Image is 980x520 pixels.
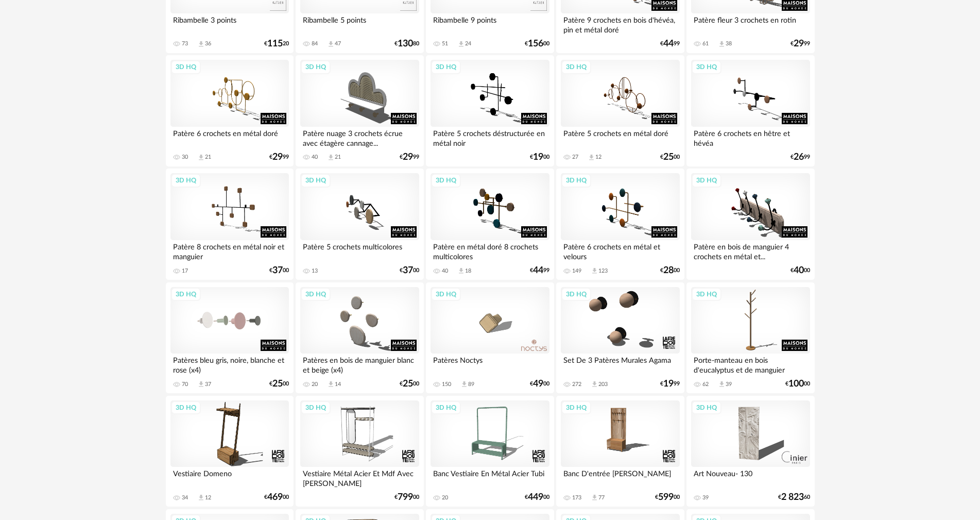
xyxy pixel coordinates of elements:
[264,494,289,501] div: € 00
[561,60,591,74] div: 3D HQ
[400,267,419,274] div: € 00
[205,494,211,501] div: 12
[572,154,578,161] div: 27
[691,127,810,147] div: Patère 6 crochets en hêtre et hévéa
[660,380,680,388] div: € 99
[561,174,591,187] div: 3D HQ
[335,40,341,47] div: 47
[525,40,549,47] div: € 00
[663,267,674,274] span: 28
[660,267,680,274] div: € 00
[301,401,331,414] div: 3D HQ
[561,240,679,261] div: Patère 6 crochets en métal et velours
[530,267,549,274] div: € 99
[442,494,448,501] div: 20
[312,381,318,388] div: 20
[533,267,543,274] span: 44
[525,494,549,501] div: € 00
[598,267,608,275] div: 123
[686,55,814,166] a: 3D HQ Patère 6 crochets en hêtre et hévéa €2699
[457,267,465,275] span: Download icon
[561,401,591,414] div: 3D HQ
[431,467,549,488] div: Banc Vestiaire En Métal Acier Tubi
[442,40,448,47] div: 51
[264,40,289,47] div: € 20
[300,467,419,488] div: Vestiaire Métal Acier Et Mdf Avec [PERSON_NAME]
[197,154,205,161] span: Download icon
[398,494,413,501] span: 799
[556,282,684,394] a: 3D HQ Set De 3 Patères Murales Agama 272 Download icon 203 €1999
[794,154,804,161] span: 26
[790,267,810,274] div: € 00
[300,240,419,261] div: Patère 5 crochets multicolores
[426,282,554,394] a: 3D HQ Patères Noctys 150 Download icon 89 €4900
[561,354,679,374] div: Set De 3 Patères Murales Agama
[166,396,294,507] a: 3D HQ Vestiaire Domeno 34 Download icon 12 €46900
[572,267,581,275] div: 149
[197,494,205,501] span: Download icon
[403,154,413,161] span: 29
[312,267,318,275] div: 13
[426,55,554,166] a: 3D HQ Patère 5 crochets déstructurée en métal noir €1900
[272,154,283,161] span: 29
[431,354,549,374] div: Patères Noctys
[778,494,810,501] div: € 60
[182,40,188,47] div: 73
[182,267,188,275] div: 17
[442,381,451,388] div: 150
[400,380,419,388] div: € 00
[655,494,680,501] div: € 00
[692,60,721,74] div: 3D HQ
[663,380,674,388] span: 19
[691,354,810,374] div: Porte-manteau en bois d'eucalyptus et de manguier
[468,381,474,388] div: 89
[335,154,341,161] div: 21
[272,380,283,388] span: 25
[781,494,804,501] span: 2 823
[269,380,289,388] div: € 00
[182,381,188,388] div: 70
[691,467,810,488] div: Art Nouveau- 130
[267,40,283,47] span: 115
[561,288,591,301] div: 3D HQ
[702,40,709,47] div: 61
[591,267,598,275] span: Download icon
[312,40,318,47] div: 84
[269,267,289,274] div: € 00
[272,267,283,274] span: 37
[426,169,554,280] a: 3D HQ Patère en métal doré 8 crochets multicolores 40 Download icon 18 €4499
[692,401,721,414] div: 3D HQ
[300,13,419,34] div: Ribambelle 5 points
[785,380,810,388] div: € 00
[301,60,331,74] div: 3D HQ
[588,154,595,161] span: Download icon
[660,40,680,47] div: € 99
[431,13,549,34] div: Ribambelle 9 points
[426,396,554,507] a: 3D HQ Banc Vestiaire En Métal Acier Tubi 20 €44900
[561,13,679,34] div: Patère 9 crochets en bois d'hévéa, pin et métal doré
[686,282,814,394] a: 3D HQ Porte-manteau en bois d'eucalyptus et de manguier 62 Download icon 39 €10000
[598,381,608,388] div: 203
[205,40,211,47] div: 36
[170,240,289,261] div: Patère 8 crochets en métal noir et manguier
[431,288,461,301] div: 3D HQ
[691,240,810,261] div: Patère en bois de manguier 4 crochets en métal et...
[300,127,419,147] div: Patère nuage 3 crochets écrue avec étagère cannage...
[170,467,289,488] div: Vestiaire Domeno
[533,154,543,161] span: 19
[166,55,294,166] a: 3D HQ Patère 6 crochets en métal doré 30 Download icon 21 €2999
[572,494,581,501] div: 173
[394,40,419,47] div: € 80
[533,380,543,388] span: 49
[398,40,413,47] span: 130
[465,40,471,47] div: 24
[403,267,413,274] span: 37
[301,288,331,301] div: 3D HQ
[790,40,810,47] div: € 99
[556,55,684,166] a: 3D HQ Patère 5 crochets en métal doré 27 Download icon 12 €2500
[465,267,471,275] div: 18
[591,494,598,501] span: Download icon
[267,494,283,501] span: 469
[171,60,201,74] div: 3D HQ
[205,154,211,161] div: 21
